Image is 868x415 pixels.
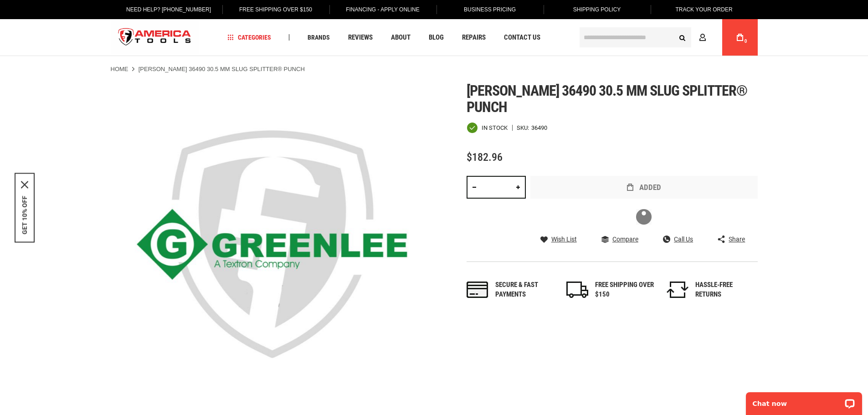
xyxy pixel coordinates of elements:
[500,31,544,44] a: Contact Us
[223,31,275,44] a: Categories
[111,20,199,55] img: America Tools
[21,195,28,234] button: GET 10% OFF
[391,34,411,41] span: About
[601,235,638,243] a: Compare
[595,280,654,300] div: FREE SHIPPING OVER $150
[344,31,377,44] a: Reviews
[139,66,305,72] strong: [PERSON_NAME] 36490 30.5 MM SLUG SPLITTER® PUNCH
[745,39,747,44] span: 0
[227,34,271,41] span: Categories
[731,19,749,56] a: 0
[674,236,693,242] span: Call Us
[467,122,508,133] div: Availability
[729,236,745,242] span: Share
[458,31,490,44] a: Repairs
[21,181,28,188] button: Close
[517,125,531,131] strong: SKU
[467,82,748,116] span: [PERSON_NAME] 36490 30.5 mm slug splitter® punch
[540,235,577,243] a: Wish List
[425,31,448,44] a: Blog
[551,236,577,242] span: Wish List
[674,29,691,46] button: Search
[429,34,444,41] span: Blog
[495,280,555,300] div: Secure & fast payments
[612,236,638,242] span: Compare
[482,125,508,131] span: In stock
[566,282,588,298] img: shipping
[21,181,28,188] svg: close icon
[467,151,503,164] span: $182.96
[504,34,540,41] span: Contact Us
[111,20,199,55] a: store logo
[111,65,128,73] a: Home
[467,282,488,298] img: payments
[111,82,434,406] img: GREENLEE 36490 30.5 MM SLUG SPLITTER® PUNCH
[303,31,334,44] a: Brands
[740,386,868,415] iframe: LiveChat chat widget
[667,282,688,298] img: returns
[573,6,621,13] span: Shipping Policy
[387,31,415,44] a: About
[348,34,373,41] span: Reviews
[308,34,330,41] span: Brands
[695,280,755,300] div: HASSLE-FREE RETURNS
[663,235,693,243] a: Call Us
[531,125,547,131] div: 36490
[462,34,486,41] span: Repairs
